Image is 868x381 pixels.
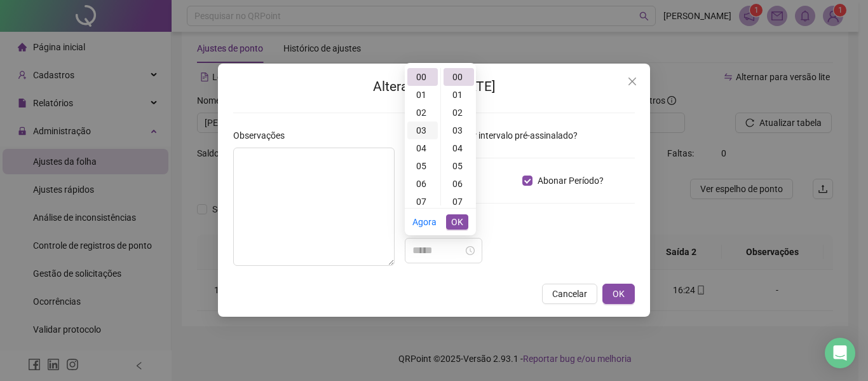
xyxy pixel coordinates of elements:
[407,139,438,157] div: 04
[444,175,474,193] div: 06
[407,121,438,139] div: 03
[444,139,474,157] div: 04
[552,287,587,301] span: Cancelar
[451,215,463,229] span: OK
[613,287,625,301] span: OK
[407,157,438,175] div: 05
[627,76,637,87] span: close
[446,214,468,230] button: OK
[444,68,474,86] div: 00
[444,86,474,104] div: 01
[415,128,583,142] span: Desconsiderar intervalo pré-assinalado?
[602,284,635,304] button: OK
[407,68,438,86] div: 00
[407,193,438,211] div: 07
[444,121,474,139] div: 03
[407,86,438,104] div: 01
[407,104,438,121] div: 02
[233,76,635,97] h2: Alterar no dia [DATE]
[233,128,293,142] label: Observações
[444,157,474,175] div: 05
[542,284,597,304] button: Cancelar
[407,175,438,193] div: 06
[622,71,642,92] button: Close
[532,174,609,188] span: Abonar Período?
[444,104,474,121] div: 02
[444,193,474,211] div: 07
[825,338,855,368] div: Open Intercom Messenger
[412,217,437,227] a: Agora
